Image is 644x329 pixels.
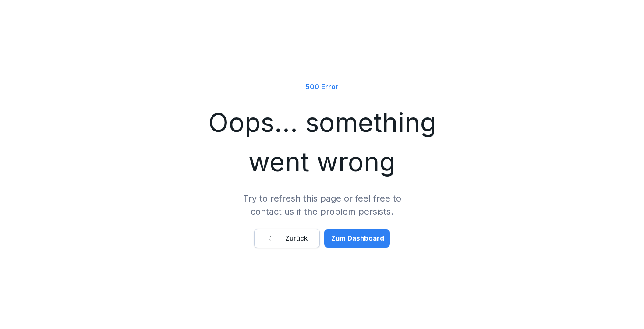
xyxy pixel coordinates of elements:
[234,192,410,218] p: Try to refresh this page or feel free to contact us if the problem persists.
[191,103,453,181] h1: Oops... something went wrong
[254,229,320,248] button: Zurück
[305,81,339,92] p: 500 Error
[324,229,390,248] button: Zum Dashboard
[331,233,384,243] div: Zum Dashboard
[266,233,308,243] div: Zurück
